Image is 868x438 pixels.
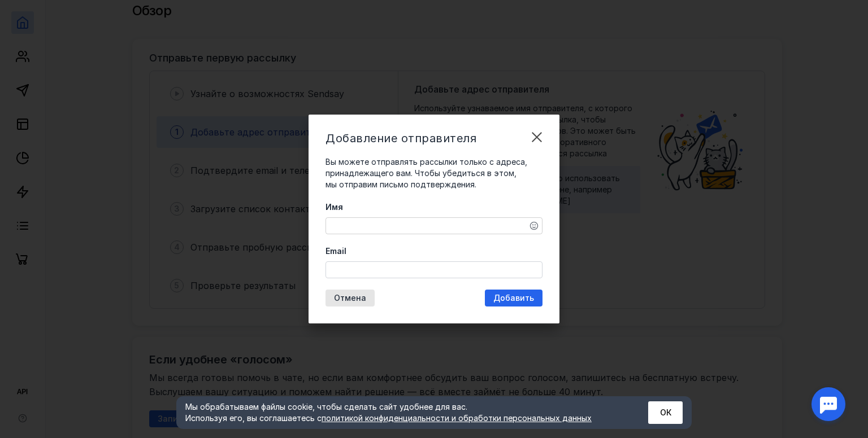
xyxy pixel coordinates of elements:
span: Имя [325,202,343,213]
span: Email [325,246,346,257]
span: Отмена [334,294,366,303]
div: Мы обрабатываем файлы cookie, чтобы сделать сайт удобнее для вас. Используя его, вы соглашаетесь c [185,401,620,424]
button: Добавить [485,290,542,306]
button: ОК [648,401,683,424]
button: Отмена [325,290,375,306]
span: Вы можете отправлять рассылки только с адреса, принадлежащего вам. Чтобы убедиться в этом, мы отп... [325,157,527,189]
span: Добавить [493,294,534,303]
span: Добавление отправителя [325,132,476,145]
a: политикой конфиденциальности и обработки персональных данных [322,413,592,423]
